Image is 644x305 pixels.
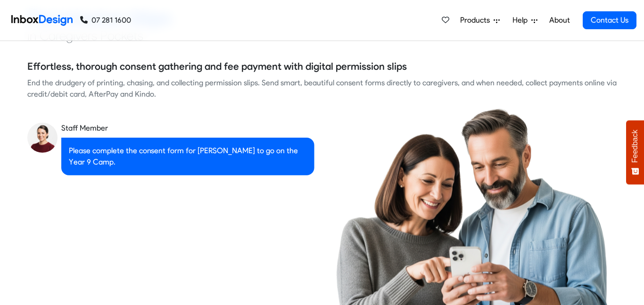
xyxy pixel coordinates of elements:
span: Feedback [631,130,639,163]
div: Staff Member [61,123,315,134]
a: About [546,11,572,30]
span: Products [460,15,494,26]
a: Contact Us [583,11,636,29]
h5: Effortless, thorough consent gathering and fee payment with digital permission slips [27,59,407,74]
div: End the drudgery of printing, chasing, and collecting permission slips. Send smart, beautiful con... [27,77,617,100]
a: Help [509,11,541,30]
img: staff_avatar.png [27,123,58,153]
span: Help [512,15,531,26]
a: 07 281 1600 [80,15,131,26]
div: Please complete the consent form for [PERSON_NAME] to go on the Year 9 Camp. [61,138,314,175]
a: Products [456,11,504,30]
button: Feedback - Show survey [626,120,644,184]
